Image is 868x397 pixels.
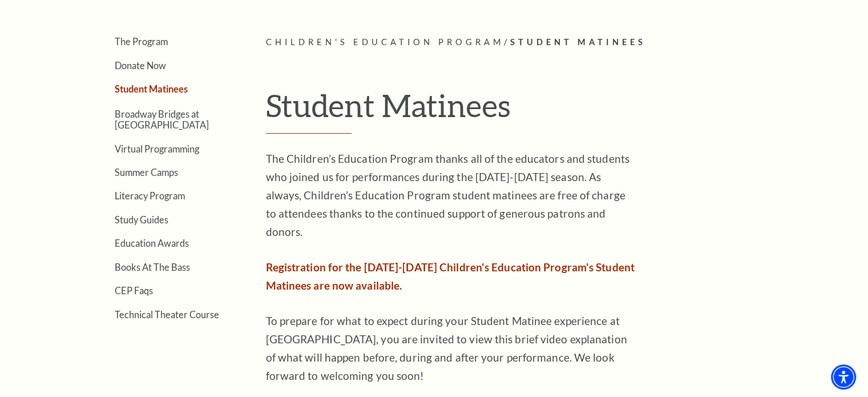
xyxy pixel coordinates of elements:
[266,150,637,241] p: The Children’s Education Program thanks all of the educators and students who joined us for perfo...
[266,35,788,50] p: /
[115,36,168,47] a: The Program
[115,214,168,225] a: Study Guides
[115,190,185,201] a: Literacy Program
[510,37,645,47] span: Student Matinees
[115,60,166,71] a: Donate Now
[115,167,178,178] a: Summer Camps
[266,260,635,292] span: Registration for the [DATE]-[DATE] Children's Education Program's Student Matinees are now availa...
[115,109,209,130] a: Broadway Bridges at [GEOGRAPHIC_DATA]
[266,37,504,47] span: Children's Education Program
[115,143,199,154] a: Virtual Programming
[266,87,788,134] h1: Student Matinees
[115,285,153,296] a: CEP Faqs
[115,262,190,272] a: Books At The Bass
[831,364,856,390] div: Accessibility Menu
[115,83,188,94] a: Student Matinees
[115,309,219,320] a: Technical Theater Course
[266,312,637,385] p: To prepare for what to expect during your Student Matinee experience at [GEOGRAPHIC_DATA], you ar...
[115,238,189,248] a: Education Awards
